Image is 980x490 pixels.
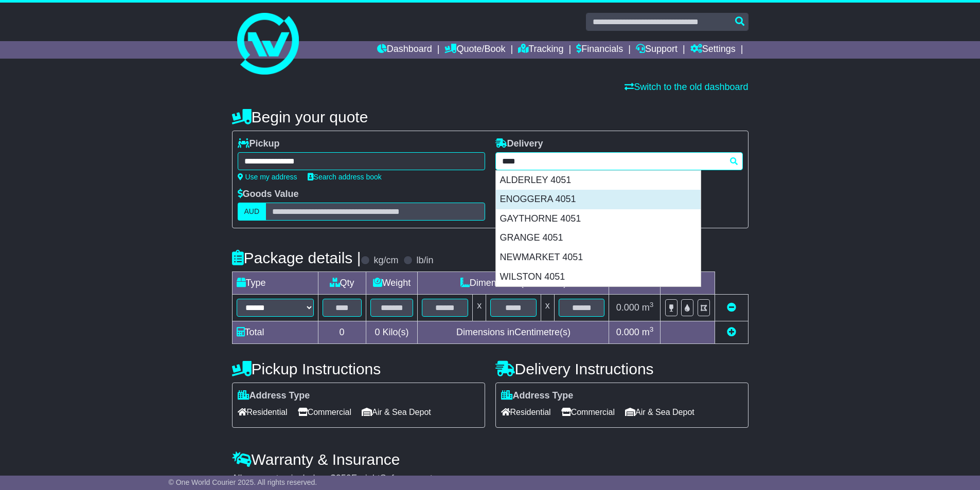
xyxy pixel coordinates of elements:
div: GRANGE 4051 [496,228,701,248]
td: Qty [318,272,366,295]
span: 0.000 [616,302,639,313]
a: Add new item [727,327,736,337]
td: x [473,295,486,321]
span: 250 [336,473,351,483]
span: Air & Sea Depot [625,404,694,420]
h4: Pickup Instructions [232,360,485,377]
span: 0.000 [616,327,639,337]
label: lb/in [416,255,433,266]
span: Air & Sea Depot [362,404,431,420]
h4: Begin your quote [232,108,749,125]
a: Search address book [308,173,382,181]
h4: Warranty & Insurance [232,451,749,468]
label: AUD [238,203,266,221]
td: Weight [366,272,418,295]
div: WILSTON 4051 [496,267,701,287]
a: Switch to the old dashboard [625,82,748,92]
span: Residential [238,404,288,420]
span: Residential [501,404,551,420]
a: Quote/Book [444,41,505,59]
a: Remove this item [727,302,736,313]
a: Financials [576,41,623,59]
label: Address Type [501,390,574,402]
td: Kilo(s) [366,321,418,344]
span: 0 [375,327,380,337]
td: Dimensions in Centimetre(s) [418,321,609,344]
a: Tracking [518,41,563,59]
span: © One World Courier 2025. All rights reserved. [169,478,317,486]
span: Commercial [298,404,351,420]
td: Total [232,321,318,344]
sup: 3 [650,301,654,308]
td: Dimensions (L x W x H) [418,272,609,295]
label: Goods Value [238,189,299,200]
td: x [541,295,554,321]
label: Address Type [238,390,310,402]
a: Use my address [238,173,297,181]
a: Dashboard [377,41,432,59]
span: m [642,302,654,313]
label: kg/cm [373,255,398,266]
div: GAYTHORNE 4051 [496,209,701,229]
a: Support [636,41,678,59]
span: Commercial [561,404,615,420]
div: ENOGGERA 4051 [496,190,701,209]
span: m [642,327,654,337]
label: Delivery [495,138,543,150]
div: All our quotes include a $ FreightSafe warranty. [232,473,749,484]
sup: 3 [650,325,654,333]
td: 0 [318,321,366,344]
a: Settings [690,41,736,59]
div: NEWMARKET 4051 [496,248,701,267]
typeahead: Please provide city [495,152,743,170]
label: Pickup [238,138,280,150]
h4: Delivery Instructions [495,360,749,377]
td: Type [232,272,318,295]
div: ALDERLEY 4051 [496,171,701,190]
h4: Package details | [232,249,361,266]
